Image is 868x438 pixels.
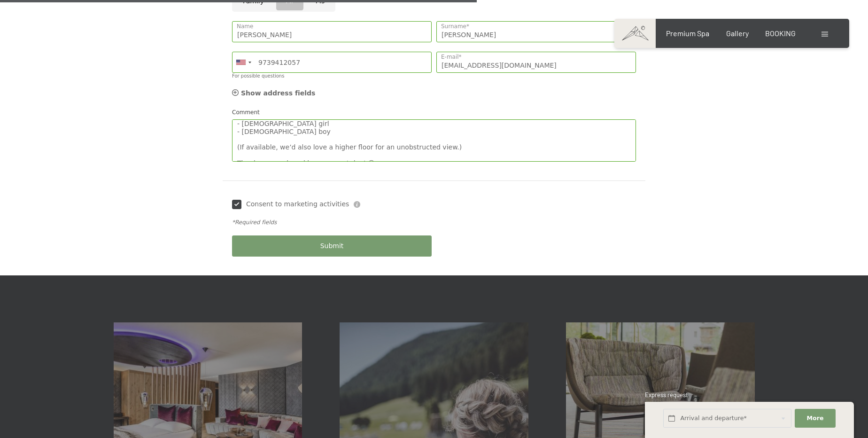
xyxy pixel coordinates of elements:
[232,219,636,227] div: *Required fields
[645,391,688,399] span: Express request
[726,29,749,38] a: Gallery
[666,29,709,38] a: Premium Spa
[232,73,284,78] label: For possible questions
[232,52,432,73] input: (201) 555-0123
[795,409,835,428] button: More
[232,52,254,72] div: United States: +1
[246,200,349,209] span: Consent to marketing activities
[765,29,796,38] a: BOOKING
[807,414,824,422] span: More
[241,89,315,97] span: Show address fields
[320,242,344,251] span: Submit
[232,235,432,257] button: Submit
